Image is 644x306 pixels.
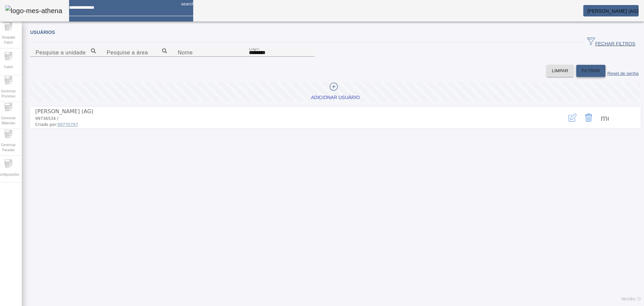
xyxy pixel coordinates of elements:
[546,65,574,77] button: LIMPAR
[597,110,613,126] button: Mais
[36,50,86,55] mat-label: Pesquise a unidade
[249,46,259,50] mat-label: Login
[581,110,597,126] button: Delete
[2,62,14,72] span: Fabril
[621,297,641,301] span: Versão: ()
[587,37,635,47] span: FECHAR FILTROS
[576,65,605,77] button: FILTRAR
[552,68,568,74] span: LIMPAR
[311,94,360,101] div: Adicionar Usuário
[607,71,639,76] label: Reset de senha
[35,122,538,128] span: Criado por:
[107,49,167,57] input: Number
[605,65,641,77] button: Reset de senha
[5,5,62,16] img: logo-mes-athena
[582,68,600,74] span: FILTRAR
[107,50,148,55] mat-label: Pesquise a área
[587,8,639,14] span: [PERSON_NAME] (AG)
[35,108,94,115] span: [PERSON_NAME] (AG)
[36,49,96,57] input: Number
[30,30,55,35] span: Usuários
[178,50,193,55] mat-label: Nome
[35,116,58,121] span: 99736534 /
[30,82,641,101] button: Adicionar Usuário
[58,122,78,127] span: 99770797
[582,36,641,48] button: FECHAR FILTROS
